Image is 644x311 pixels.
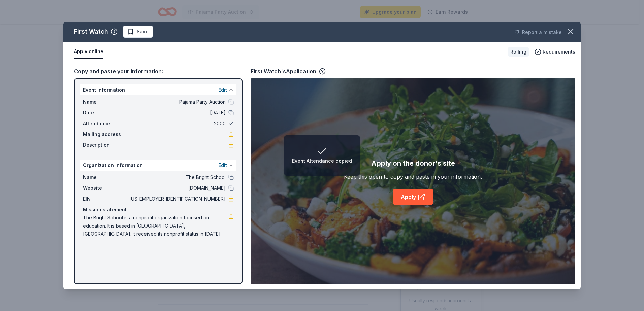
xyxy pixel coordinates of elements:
[128,109,226,117] span: [DATE]
[83,109,128,117] span: Date
[83,195,128,203] span: EIN
[83,141,128,149] span: Description
[344,173,482,181] div: Keep this open to copy and paste in your information.
[74,67,243,76] div: Copy and paste your information:
[371,158,455,169] div: Apply on the donor's site
[128,119,226,128] span: 2000
[535,48,575,56] button: Requirements
[83,119,128,128] span: Attendance
[83,214,228,238] span: The Bright School is a nonprofit organization focused on education. It is based in [GEOGRAPHIC_DA...
[83,98,128,106] span: Name
[80,160,236,171] div: Organization information
[393,189,433,205] a: Apply
[514,28,562,36] button: Report a mistake
[543,48,575,56] span: Requirements
[218,161,227,169] button: Edit
[292,157,352,165] div: Event Attendance copied
[128,98,226,106] span: Pajama Party Auction
[128,184,226,192] span: [DOMAIN_NAME]
[80,84,236,95] div: Event information
[137,28,149,36] span: Save
[83,130,128,138] span: Mailing address
[83,206,234,214] div: Mission statement
[83,184,128,192] span: Website
[128,173,226,181] span: The Bright School
[128,195,226,203] span: [US_EMPLOYER_IDENTIFICATION_NUMBER]
[218,86,227,94] button: Edit
[123,26,153,38] button: Save
[74,45,103,59] button: Apply online
[251,67,326,76] div: First Watch's Application
[74,26,108,37] div: First Watch
[83,173,128,181] span: Name
[508,47,529,57] div: Rolling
